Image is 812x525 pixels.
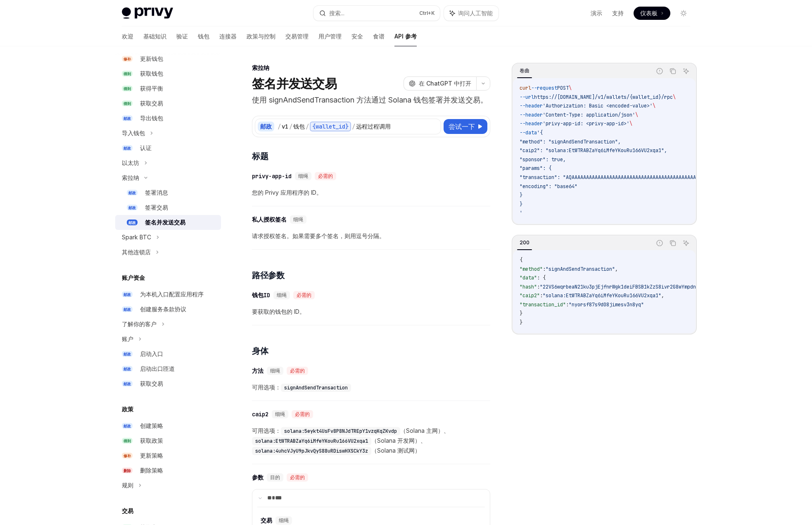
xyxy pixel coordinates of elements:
[270,474,280,481] font: 目的
[252,189,322,196] font: 您的 Privy 应用程序的 ID。
[252,232,385,239] font: 请求授权签名。如果需要多个签名，则用逗号分隔。
[252,437,371,445] code: solana:EtWTRABZaYq6iMfeYKouRu166VU2xqa1
[449,122,475,131] font: 尝试一下
[115,448,221,463] a: 修补更新策略
[681,66,691,76] button: 询问人工智能
[537,129,543,136] span: '{
[252,447,371,455] code: solana:4uhcVJyU9pJkvQyS88uRDiswHXSCkY3z
[247,26,275,46] a: 政策与控制
[123,468,131,473] font: 删除
[566,301,569,308] span: :
[520,120,543,127] span: --header
[520,201,522,208] span: }
[318,26,342,46] a: 用户管理
[520,301,566,308] span: "transaction_id"
[115,141,221,155] a: 邮政认证
[145,189,168,196] font: 签署消息
[351,26,363,46] a: 安全
[123,367,131,371] font: 邮政
[520,284,537,290] span: "hash"
[290,367,305,374] font: 必需的
[615,266,618,272] span: ,
[543,266,546,272] span: :
[115,418,221,433] a: 邮政创建策略
[275,411,285,418] font: 细绳
[140,100,163,107] font: 获取交易
[351,33,363,40] font: 安全
[279,517,289,524] font: 细绳
[140,144,152,151] font: 认证
[520,183,577,190] span: "encoding": "base64"
[252,270,284,280] font: 路径参数
[123,439,131,443] font: 得到
[122,320,157,327] font: 了解你的客户
[371,437,426,444] font: （Solana 开发网）、
[520,129,537,136] span: --data
[591,10,602,17] font: 演示
[667,66,678,76] button: 复制代码块中的内容
[569,301,644,308] span: "nyorsf87s9d08jimesv3n8yq"
[537,284,540,290] span: :
[140,380,163,387] font: 获取交易
[520,156,566,163] span: "sponsor": true,
[318,173,333,179] font: 必需的
[654,238,665,248] button: 报告错误代码
[140,365,175,372] font: 启动出口匝道
[252,427,281,434] font: 可用选项：
[140,350,163,357] font: 启动入口
[122,26,133,46] a: 欢迎
[115,200,221,215] a: 邮政签署交易
[115,215,221,230] a: 邮政签名并发送交易
[140,85,163,92] font: 获得平衡
[252,346,268,356] font: 身体
[520,147,667,154] span: "caip2": "solana:EtWTRABZaYq6iMfeYKouRu166VU2xqa1",
[140,115,163,122] font: 导出钱包
[122,159,139,166] font: 以太坊
[123,352,131,356] font: 邮政
[394,26,417,46] a: API 参考
[140,70,163,77] font: 获取钱包
[520,85,531,91] span: curl
[252,474,264,481] font: 参数
[520,112,543,118] span: --header
[667,238,678,248] button: 复制代码块中的内容
[247,33,275,40] font: 政策与控制
[123,101,131,106] font: 得到
[673,94,676,100] span: \
[115,361,221,376] a: 邮政启动出口匝道
[520,138,621,145] span: "method": "signAndSendTransaction",
[252,64,269,71] font: 索拉纳
[537,274,546,281] span: : {
[634,7,670,20] a: 仪表板
[252,151,268,161] font: 标题
[520,257,522,263] span: {
[285,33,309,40] font: 交易管理
[123,86,131,91] font: 得到
[115,287,221,302] a: 邮政为本机入口配置应用程序
[419,10,428,16] font: Ctrl
[261,517,272,524] font: 交易
[122,174,139,181] font: 索拉纳
[252,410,268,418] font: caip2
[143,26,166,46] a: 基础知识
[252,367,264,375] font: 方法
[260,123,272,130] font: 邮政
[122,482,133,489] font: 规则
[252,95,488,104] font: 使用 signAndSendTransaction 方法通过 Solana 钱包签署并发送交易。
[270,367,280,374] font: 细绳
[122,248,151,255] font: 其他连锁店
[400,427,449,434] font: （Solana 主网）、
[143,33,166,40] font: 基础知识
[123,424,131,428] font: 邮政
[122,507,133,514] font: 交易
[140,452,163,459] font: 更新策略
[252,384,281,391] font: 可用选项：
[531,85,557,91] span: --request
[293,216,303,223] font: 细绳
[569,85,572,91] span: \
[654,66,665,76] button: 报告错误代码
[295,411,310,418] font: 必需的
[122,33,133,40] font: 欢迎
[520,165,551,172] span: "params": {
[115,185,221,200] a: 邮政签署消息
